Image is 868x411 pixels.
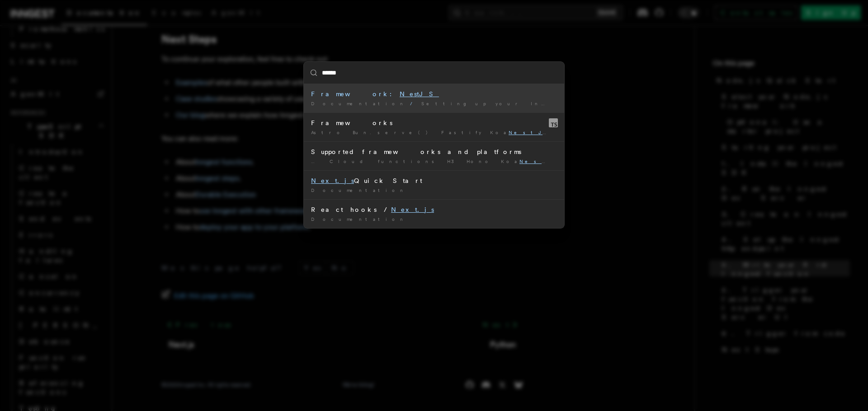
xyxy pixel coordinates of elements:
[311,129,557,136] div: Astro Bun.serve() Fastify Koa Next.js (app …
[311,205,557,214] div: React hooks /
[391,206,434,213] mark: Next.js
[311,89,557,98] div: Framework:
[311,147,557,156] div: Supported frameworks and platforms
[509,130,553,135] mark: NestJS
[311,118,557,127] div: Frameworks
[311,101,406,106] span: Documentation
[410,101,418,106] span: /
[311,176,557,185] div: Quick Start
[311,187,406,193] span: Documentation
[311,177,354,184] mark: Next.js
[311,216,406,222] span: Documentation
[519,159,558,164] mark: NestJS
[400,90,439,98] mark: NestJS
[421,101,598,106] span: Setting up your Inngest app
[311,158,557,165] div: … Cloud functions H3 Hono Koa Next.js Nitro …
